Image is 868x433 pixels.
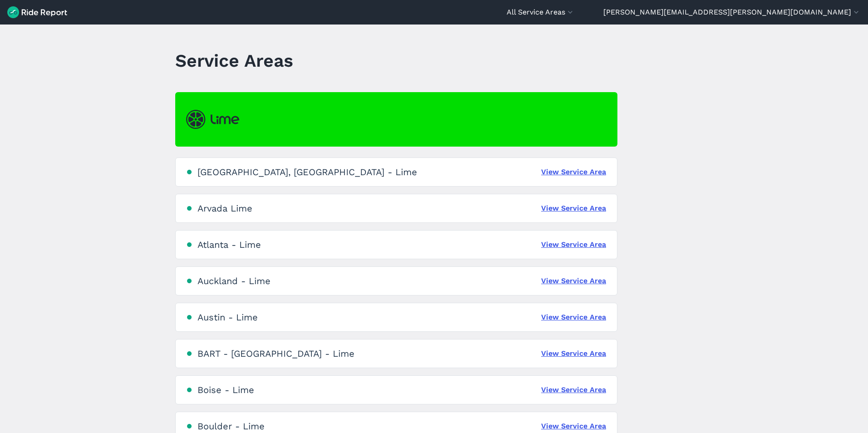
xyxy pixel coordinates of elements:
[541,348,606,359] a: View Service Area
[197,421,265,432] div: Boulder - Lime
[541,167,606,177] a: View Service Area
[197,239,261,250] div: Atlanta - Lime
[197,312,258,323] div: Austin - Lime
[541,421,606,432] a: View Service Area
[197,348,355,359] div: BART - [GEOGRAPHIC_DATA] - Lime
[541,276,606,286] a: View Service Area
[541,239,606,250] a: View Service Area
[541,203,606,214] a: View Service Area
[603,7,861,18] button: [PERSON_NAME][EMAIL_ADDRESS][PERSON_NAME][DOMAIN_NAME]
[197,276,271,286] div: Auckland - Lime
[541,312,606,323] a: View Service Area
[7,6,67,18] img: Ride Report
[541,384,606,395] a: View Service Area
[507,7,575,18] button: All Service Areas
[197,384,254,395] div: Boise - Lime
[175,48,293,73] h1: Service Areas
[186,110,239,129] img: Lime
[197,167,417,177] div: [GEOGRAPHIC_DATA], [GEOGRAPHIC_DATA] - Lime
[197,203,252,214] div: Arvada Lime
